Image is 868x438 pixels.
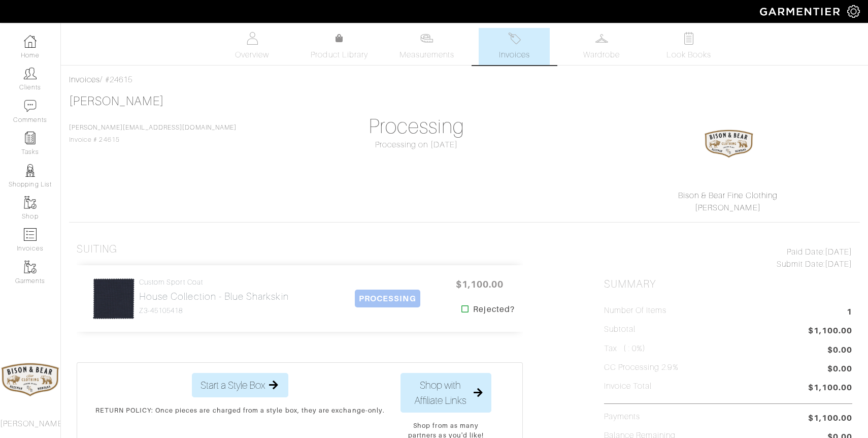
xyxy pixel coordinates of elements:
a: Bison & Bear Fine Clothing [678,191,778,200]
span: Wardrobe [583,49,620,61]
img: todo-9ac3debb85659649dc8f770b8b6100bb5dab4b48dedcbae339e5042a72dfd3cc.svg [683,32,695,45]
img: 1yXh2HH4tuYUbdo6fnAe5gAv.png [704,118,754,169]
img: clients-icon-6bae9207a08558b7cb47a8932f037763ab4055f8c8b6bfacd5dc20c3e0201464.png [24,67,37,80]
img: FxbHK4GJvEkANkb2wLXDCxJS [92,277,135,320]
a: Invoices [479,28,550,65]
h5: Tax ( : 0%) [604,344,646,354]
span: Measurements [399,49,455,61]
h5: CC Processing 2.9% [604,363,679,372]
a: Product Library [304,33,375,61]
a: Overview [217,28,288,65]
img: gear-icon-white-bd11855cb880d31180b6d7d6211b90ccbf57a29d726f0c71d8c61bd08dd39cc2.png [847,5,860,18]
span: $1,100.00 [808,325,852,338]
span: Product Library [311,49,368,61]
span: Invoice # 24615 [69,124,237,143]
span: 1 [847,306,852,320]
h3: Suiting [77,243,117,256]
span: Start a Style Box [201,378,265,393]
a: Look Books [653,28,724,65]
span: Invoices [499,49,530,61]
h5: Number of Items [604,306,667,316]
img: garments-icon-b7da505a4dc4fd61783c78ac3ca0ef83fa9d6f193b1c9dc38574b1d14d53ca28.png [24,261,37,273]
img: comment-icon-a0a6a9ef722e966f86d9cbdc48e553b5cf19dbc54f86b18d962a5391bc8f6eb6.png [24,100,37,112]
div: Processing on [DATE] [292,139,541,151]
span: Look Books [666,49,712,61]
h2: Summary [604,278,852,291]
button: Start a Style Box [192,373,288,397]
div: / #24615 [69,74,860,86]
img: dashboard-icon-dbcd8f5a0b271acd01030246c82b418ddd0df26cd7fceb0bd07c9910d44c42f6.png [24,35,37,48]
h5: Payments [604,412,640,422]
h2: House Collection - Blue Sharkskin [139,291,289,302]
span: Submit Date: [777,260,825,269]
a: Custom Sport Coat House Collection - Blue Sharkskin Z3-45105418 [139,278,289,315]
img: stylists-icon-eb353228a002819b7ec25b43dbf5f0378dd9e0616d9560372ff212230b889e62.png [24,164,37,177]
img: reminder-icon-8004d30b9f0a5d33ae49ab947aed9ed385cf756f9e5892f1edd6e32f2345188e.png [24,132,37,144]
h4: Z3-45105418 [139,306,289,315]
a: Measurements [391,28,463,65]
img: garments-icon-b7da505a4dc4fd61783c78ac3ca0ef83fa9d6f193b1c9dc38574b1d14d53ca28.png [24,196,37,209]
div: [DATE] [DATE] [604,246,852,270]
img: measurements-466bbee1fd09ba9460f595b01e5d73f9e2bff037440d3c8f018324cb6cdf7a4a.svg [420,32,433,45]
h5: Invoice Total [604,382,652,391]
strong: Rejected? [473,303,514,316]
span: $1,100.00 [449,273,510,295]
span: PROCESSING [355,290,420,307]
h4: Custom Sport Coat [139,278,289,287]
button: Shop with Affiliate Links [400,373,491,413]
span: $1,100.00 [808,412,852,424]
a: [PERSON_NAME][EMAIL_ADDRESS][DOMAIN_NAME] [69,124,237,131]
span: $1,100.00 [808,382,852,395]
span: Overview [235,49,269,61]
img: orders-icon-0abe47150d42831381b5fb84f609e132dff9fe21cb692f30cb5eec754e2cba89.png [24,228,37,241]
img: garmentier-logo-header-white-b43fb05a5012e4ada735d5af1a66efaba907eab6374d6393d1fbf88cb4ef424d.png [755,3,847,20]
span: Shop with Affiliate Links [409,378,472,408]
p: RETURN POLICY: Once pieces are charged from a style box, they are exchange-only. [95,405,385,415]
a: Wardrobe [566,28,637,65]
img: basicinfo-40fd8af6dae0f16599ec9e87c0ef1c0a1fdea2edbe929e3d69a839185d80c458.svg [246,32,258,45]
img: wardrobe-487a4870c1b7c33e795ec22d11cfc2ed9d08956e64fb3008fe2437562e282088.svg [595,32,608,45]
h1: Processing [292,114,541,139]
span: $0.00 [827,344,852,356]
span: $0.00 [827,363,852,377]
a: [PERSON_NAME] [695,203,761,212]
img: orders-27d20c2124de7fd6de4e0e44c1d41de31381a507db9b33961299e4e07d508b8c.svg [508,32,521,45]
a: [PERSON_NAME] [69,95,164,108]
a: Invoices [69,75,100,84]
h5: Subtotal [604,325,636,334]
span: Paid Date: [787,247,825,257]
